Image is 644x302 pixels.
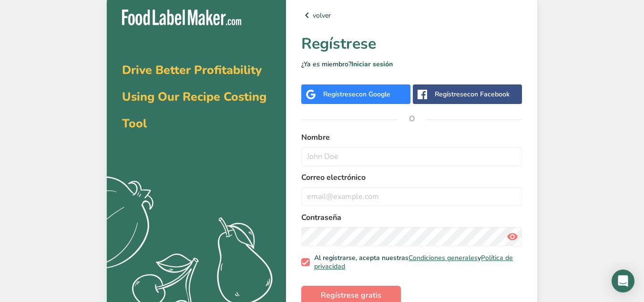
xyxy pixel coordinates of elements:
[314,253,513,271] a: Política de privacidad
[351,60,393,69] a: Iniciar sesión
[467,90,510,99] span: con Facebook
[321,290,381,301] span: Regístrese gratis
[301,212,522,223] label: Contraseña
[301,10,522,21] a: volver
[612,270,634,292] div: Open Intercom Messenger
[301,187,522,206] input: email@example.com
[301,147,522,166] input: John Doe
[301,172,522,183] label: Correo electrónico
[301,32,522,55] h1: Regístrese
[409,253,478,262] a: Condiciones generales
[398,104,426,133] span: O
[323,89,390,99] div: Regístrese
[122,10,241,25] img: Food Label Maker
[301,59,522,69] p: ¿Ya es miembro?
[356,90,390,99] span: con Google
[301,132,522,143] label: Nombre
[122,62,266,132] span: Drive Better Profitability Using Our Recipe Costing Tool
[310,254,519,271] span: Al registrarse, acepta nuestras y
[435,89,510,99] div: Regístrese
